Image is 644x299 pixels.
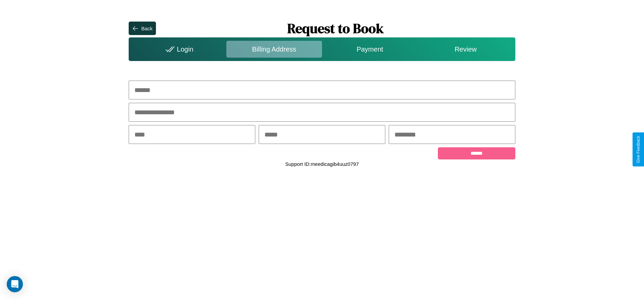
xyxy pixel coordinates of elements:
div: Open Intercom Messenger [7,276,23,292]
div: Login [130,41,226,58]
div: Back [141,26,152,31]
button: Back [129,22,156,35]
div: Billing Address [226,41,322,58]
div: Payment [322,41,418,58]
div: Review [418,41,513,58]
h1: Request to Book [156,19,515,37]
p: Support ID: meedicagib4uuz0797 [285,159,359,169]
div: Give Feedback [636,136,641,163]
